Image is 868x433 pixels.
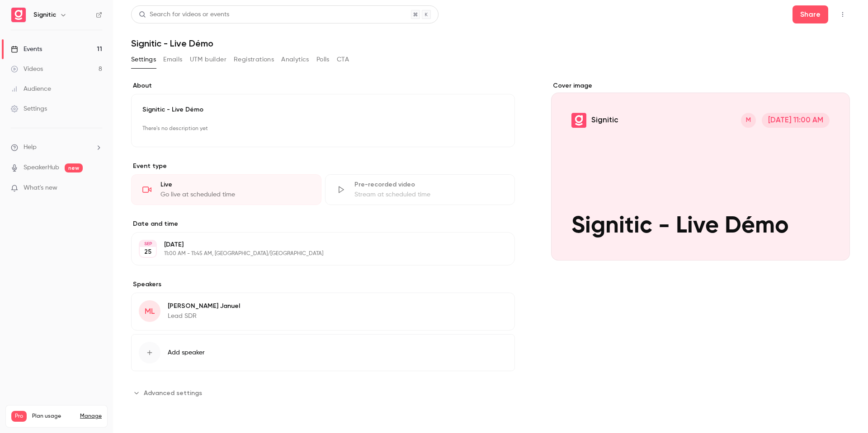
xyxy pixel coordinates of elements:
[168,302,240,311] p: [PERSON_NAME] Januel
[281,52,309,67] button: Analytics
[131,162,515,171] p: Event type
[11,8,26,22] img: Signitic
[551,81,850,90] label: Cover image
[11,84,51,93] div: Audience
[131,334,515,371] button: Add speaker
[325,174,515,205] div: Pre-recorded videoStream at scheduled time
[139,10,229,19] div: Search for videos or events
[142,105,504,114] p: Signitic - Live Démo
[33,10,56,19] h6: Signitic
[11,411,27,422] span: Pro
[337,52,349,67] button: CTA
[145,305,155,317] span: ML
[168,312,240,321] p: Lead SDR
[80,413,102,420] a: Manage
[24,163,59,172] a: SpeakerHub
[354,180,504,189] div: Pre-recorded video
[11,104,47,113] div: Settings
[163,52,182,67] button: Emails
[131,293,515,331] div: ML[PERSON_NAME] JanuelLead SDR
[131,81,515,90] label: About
[168,348,205,357] span: Add speaker
[11,65,43,74] div: Videos
[190,52,226,67] button: UTM builder
[131,38,850,49] h1: Signitic - Live Démo
[551,81,850,261] section: Cover image
[793,5,828,23] button: Share
[65,163,83,172] span: new
[11,143,102,152] li: help-dropdown-opener
[142,121,504,136] p: There's no description yet
[354,190,504,199] div: Stream at scheduled time
[160,190,310,199] div: Go live at scheduled time
[160,180,310,189] div: Live
[131,174,321,205] div: LiveGo live at scheduled time
[131,280,515,289] label: Speakers
[91,184,102,192] iframe: Noticeable Trigger
[164,250,467,257] p: 11:00 AM - 11:45 AM, [GEOGRAPHIC_DATA]/[GEOGRAPHIC_DATA]
[32,413,75,420] span: Plan usage
[234,52,274,67] button: Registrations
[131,386,515,400] section: Advanced settings
[131,386,208,400] button: Advanced settings
[144,388,202,398] span: Advanced settings
[140,241,156,247] div: SEP
[164,240,467,249] p: [DATE]
[24,183,57,193] span: What's new
[11,45,42,54] div: Events
[131,52,156,67] button: Settings
[316,52,330,67] button: Polls
[131,219,515,228] label: Date and time
[24,143,37,152] span: Help
[144,247,151,256] p: 25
